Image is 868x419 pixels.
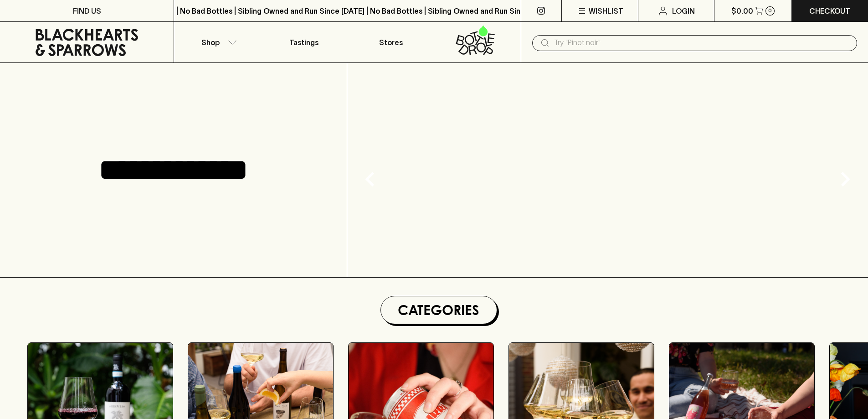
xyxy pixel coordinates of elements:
img: gif;base64,R0lGODlhAQABAAAAACH5BAEKAAEALAAAAAABAAEAAAICTAEAOw== [347,63,868,277]
p: 0 [768,8,772,13]
p: Checkout [809,5,850,16]
p: $0.00 [731,5,753,16]
p: Tastings [289,37,318,48]
h1: Categories [385,300,493,320]
button: Next [827,161,863,197]
a: Stores [348,22,434,62]
p: Login [672,5,695,16]
p: Stores [379,37,403,48]
button: Previous [352,161,388,197]
input: Try "Pinot noir" [554,36,850,50]
p: Wishlist [589,5,623,16]
p: FIND US [73,5,101,16]
button: Shop [174,22,261,62]
a: Tastings [261,22,347,62]
p: Shop [201,37,220,48]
